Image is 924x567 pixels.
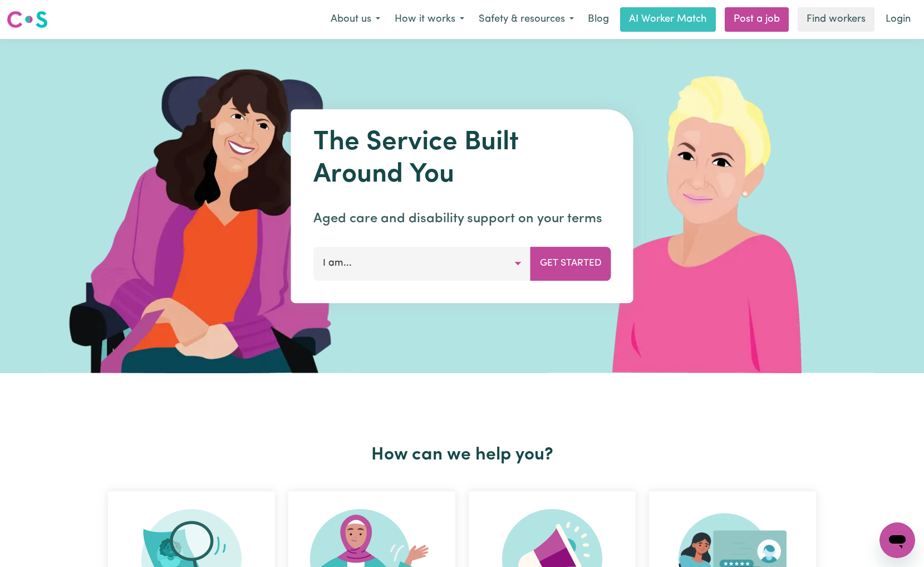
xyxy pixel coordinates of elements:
button: Safety & resources [471,8,581,31]
a: Find workers [798,7,874,32]
button: How it works [387,8,471,31]
a: AI Worker Match [620,7,716,32]
button: I am... [313,247,531,280]
button: Get Started [530,247,611,280]
button: About us [323,8,387,31]
a: Post a job [725,7,789,32]
iframe: Button to launch messaging window [879,522,915,558]
p: Aged care and disability support on your terms [313,209,611,229]
h2: How can we help you? [101,444,823,466]
h1: The Service Built Around You [313,127,611,191]
a: Careseekers logo [7,7,48,32]
a: Login [879,7,917,32]
img: Careseekers logo [7,9,48,30]
a: Blog [581,7,616,32]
